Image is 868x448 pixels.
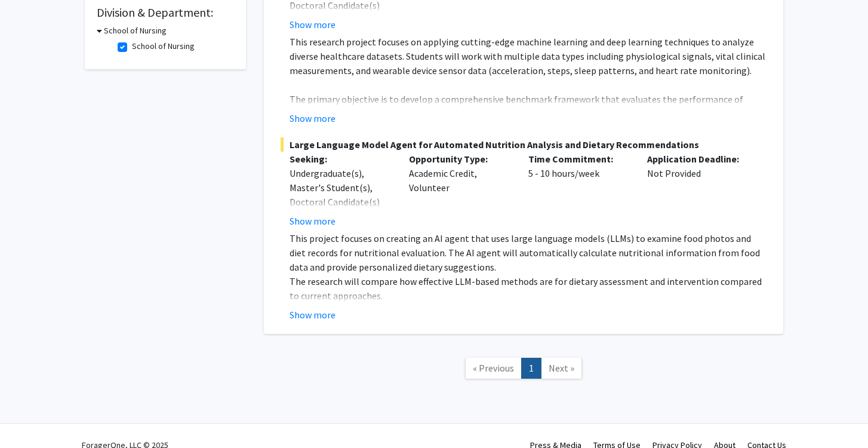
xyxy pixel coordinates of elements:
iframe: Chat [9,394,51,439]
div: 5 - 10 hours/week [519,152,639,228]
div: Academic Credit, Volunteer [400,152,519,228]
span: « Previous [473,362,514,374]
button: Show more [290,308,335,322]
h2: Division & Department: [97,5,234,20]
button: Show more [290,111,335,125]
a: 1 [521,358,541,379]
div: Undergraduate(s), Master's Student(s), Doctoral Candidate(s) (PhD, MD, DMD, PharmD, etc.) [290,166,391,238]
p: Time Commitment: [528,152,630,166]
p: This project focuses on creating an AI agent that uses large language models (LLMs) to examine fo... [290,231,767,274]
button: Show more [290,17,335,32]
h3: School of Nursing [104,24,167,37]
p: The research will compare how effective LLM-based methods are for dietary assessment and interven... [290,274,767,303]
a: Next Page [541,358,582,379]
a: Previous Page [465,358,522,379]
p: Opportunity Type: [409,152,510,166]
p: Application Deadline: [647,152,749,166]
div: Not Provided [638,152,758,228]
nav: Page navigation [264,346,783,394]
p: The primary objective is to develop a comprehensive benchmark framework that evaluates the perfor... [290,92,767,149]
p: Seeking: [290,152,391,166]
p: This research project focuses on applying cutting-edge machine learning and deep learning techniq... [290,35,767,78]
span: Large Language Model Agent for Automated Nutrition Analysis and Dietary Recommendations [281,137,767,152]
button: Show more [290,214,335,228]
label: School of Nursing [132,40,195,53]
span: Next » [549,362,574,374]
